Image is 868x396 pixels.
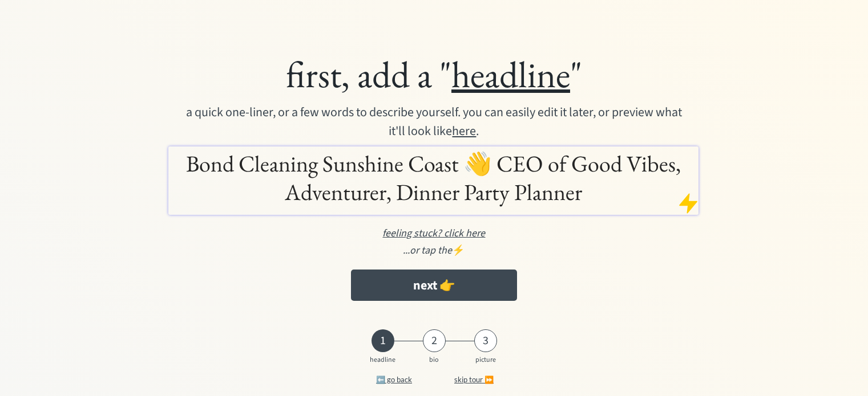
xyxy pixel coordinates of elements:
[451,50,570,98] u: headline
[171,149,696,206] h1: Bond Cleaning Sunshine Coast 👋 CEO of Good Vibes, Adventurer, Dinner Party Planner
[423,334,446,348] div: 2
[403,243,452,258] em: ...or tap the
[351,270,517,301] button: next 👉
[357,368,431,391] button: ⬅️ go back
[437,368,511,391] button: skip tour ⏩
[420,356,449,364] div: bio
[107,51,761,97] div: first, add a " "
[369,356,397,364] div: headline
[185,103,684,141] div: a quick one-liner, or a few words to describe yourself. you can easily edit it later, or preview ...
[452,122,476,140] u: here
[107,243,761,258] div: ⚡️
[372,334,394,348] div: 1
[471,356,500,364] div: picture
[382,226,485,240] u: feeling stuck? click here
[474,334,497,348] div: 3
